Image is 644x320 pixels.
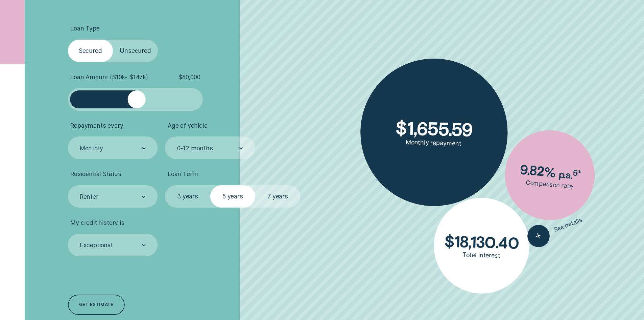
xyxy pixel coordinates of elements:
span: $ 80,000 [178,73,200,81]
div: Exceptional [80,241,113,249]
span: Repayments every [70,122,123,129]
label: Secured [68,40,113,62]
span: Loan Term [168,170,198,178]
span: My credit history is [70,219,124,227]
label: 5 years [210,185,255,208]
div: 0-12 months [177,144,213,152]
span: Loan Amount ( $10k - $147k ) [70,73,148,81]
div: Renter [80,193,98,200]
label: 3 years [165,185,210,208]
label: 7 years [255,185,300,208]
div: Monthly [80,144,103,152]
span: Age of vehicle [168,122,208,129]
span: Residential Status [70,170,121,178]
span: See details [553,216,583,233]
button: See details [524,209,586,250]
span: Loan Type [70,25,99,32]
label: Unsecured [113,40,158,62]
a: Get estimate [68,295,125,315]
